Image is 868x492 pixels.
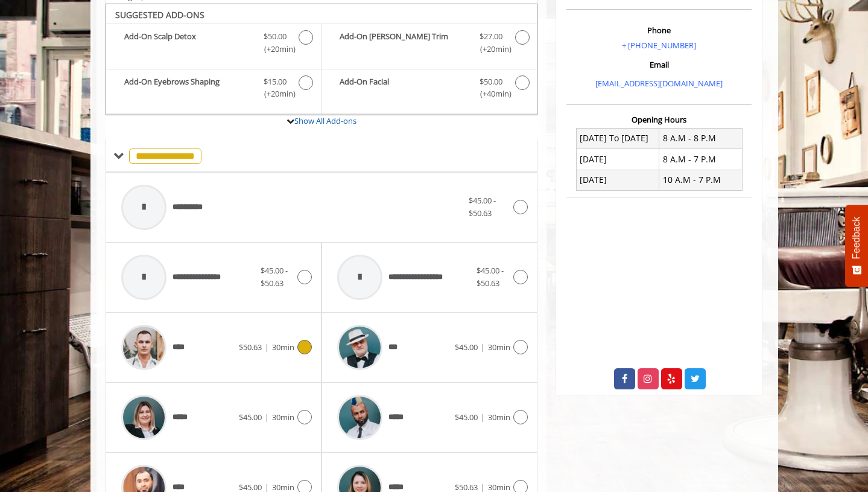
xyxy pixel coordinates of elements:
span: | [481,342,485,353]
span: (+20min ) [257,88,293,100]
span: Feedback [851,217,862,259]
span: 30min [272,342,294,353]
label: Add-On Beard Trim [328,30,531,59]
b: Add-On [PERSON_NAME] Trim [340,30,467,56]
span: $27.00 [480,30,502,43]
span: 30min [272,412,294,423]
h3: Phone [569,26,749,34]
a: + [PHONE_NUMBER] [622,40,696,51]
h3: Opening Hours [566,115,752,124]
span: $45.00 [455,342,478,353]
label: Add-On Eyebrows Shaping [112,75,315,104]
span: $50.00 [264,30,287,43]
span: $50.63 [239,342,262,353]
a: Show All Add-ons [294,115,356,126]
span: $50.00 [480,75,502,88]
td: 8 A.M - 7 P.M [659,149,743,170]
span: $15.00 [264,75,287,88]
td: [DATE] [576,149,659,170]
div: The Made Man Haircut Add-onS [106,4,538,116]
td: [DATE] [576,170,659,190]
b: Add-On Facial [340,75,467,101]
h3: Email [569,60,749,69]
span: $45.00 - $50.63 [477,265,504,289]
td: 10 A.M - 7 P.M [659,170,743,190]
span: | [481,412,485,423]
label: Add-On Facial [328,75,531,104]
span: | [265,342,269,353]
span: $45.00 [455,412,478,423]
span: (+40min ) [473,88,508,100]
label: Add-On Scalp Detox [112,30,315,59]
span: (+20min ) [473,43,508,56]
td: [DATE] To [DATE] [576,128,659,149]
b: Add-On Scalp Detox [124,30,252,56]
span: 30min [488,412,510,423]
button: Feedback - Show survey [845,205,868,287]
td: 8 A.M - 8 P.M [659,128,743,149]
span: $45.00 - $50.63 [469,195,496,219]
span: $45.00 - $50.63 [261,265,288,289]
b: SUGGESTED ADD-ONS [115,9,204,21]
span: | [265,412,269,423]
b: Add-On Eyebrows Shaping [124,75,252,101]
span: 30min [488,342,510,353]
a: [EMAIL_ADDRESS][DOMAIN_NAME] [595,78,723,89]
span: (+20min ) [257,43,293,56]
span: $45.00 [239,412,262,423]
